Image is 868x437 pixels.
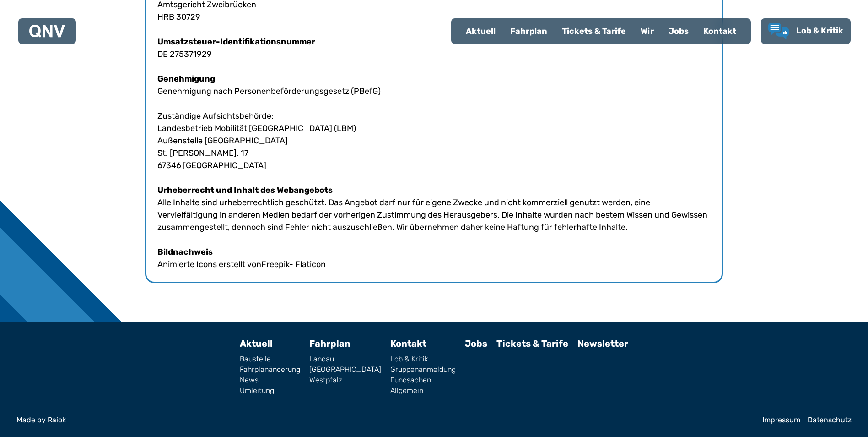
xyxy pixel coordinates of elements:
[240,377,300,384] a: News
[157,258,711,271] p: Animierte Icons erstellt von
[16,416,755,424] a: Made by Raiok
[240,338,273,349] a: Aktuell
[289,259,326,269] a: - Flaticon
[309,338,350,349] a: Fahrplan
[240,366,300,373] a: Fahrplanänderung
[762,416,800,424] a: Impressum
[696,19,744,43] a: Kontakt
[465,338,487,349] a: Jobs
[577,338,628,349] a: Newsletter
[390,355,456,363] a: Lob & Kritik
[503,19,555,43] a: Fahrplan
[240,355,300,363] a: Baustelle
[157,36,711,48] h4: Umsatzsteuer-Identifikationsnummer
[633,19,661,43] a: Wir
[157,73,711,85] h4: Genehmigung
[496,338,568,349] a: Tickets & Tarife
[458,19,503,43] a: Aktuell
[768,23,843,39] a: Lob & Kritik
[309,355,381,363] a: Landau
[29,25,65,38] img: QNV Logo
[390,366,456,373] a: Gruppenanmeldung
[390,338,426,349] a: Kontakt
[240,387,300,394] a: Umleitung
[796,26,843,36] span: Lob & Kritik
[661,19,696,43] a: Jobs
[29,22,65,40] a: QNV Logo
[390,377,456,384] a: Fundsachen
[808,416,852,424] a: Datenschutz
[309,366,381,373] a: [GEOGRAPHIC_DATA]
[157,184,711,197] h4: Urheberrecht und Inhalt des Webangebots
[261,259,289,269] a: Freepik
[390,387,456,394] a: Allgemein
[555,19,633,43] a: Tickets & Tarife
[309,377,381,384] a: Westpfalz
[157,246,711,258] h4: Bildnachweis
